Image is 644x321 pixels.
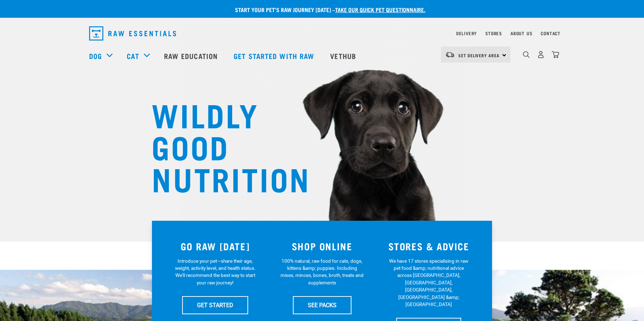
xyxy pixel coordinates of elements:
span: Set Delivery Area [458,54,500,57]
a: Get started with Raw [227,42,323,70]
a: Contact [541,32,561,34]
img: home-icon-1@2x.png [523,51,530,58]
a: Stores [485,32,502,34]
a: Raw Education [157,42,227,70]
a: GET STARTED [182,296,248,314]
img: van-moving.png [445,52,455,58]
p: 100% natural, raw food for cats, dogs, kittens &amp; puppies. Including mixes, minces, bones, bro... [280,257,364,287]
p: We have 17 stores specialising in raw pet food &amp; nutritional advice across [GEOGRAPHIC_DATA],... [387,257,470,308]
h3: GO RAW [DATE] [166,241,264,252]
img: user.png [537,51,545,58]
nav: dropdown navigation [83,23,561,43]
a: take our quick pet questionnaire. [335,8,425,11]
a: About Us [511,32,532,34]
p: Introduce your pet—share their age, weight, activity level, and health status. We'll recommend th... [174,257,257,287]
a: SEE PACKS [293,296,351,314]
a: Cat [127,50,139,61]
h3: STORES & ADVICE [380,241,478,252]
img: Raw Essentials Logo [89,26,176,41]
h3: SHOP ONLINE [273,241,371,252]
a: Vethub [323,42,365,70]
h1: WILDLY GOOD NUTRITION [152,98,294,194]
img: home-icon@2x.png [552,51,559,58]
a: Delivery [456,32,477,34]
a: Dog [89,50,102,61]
